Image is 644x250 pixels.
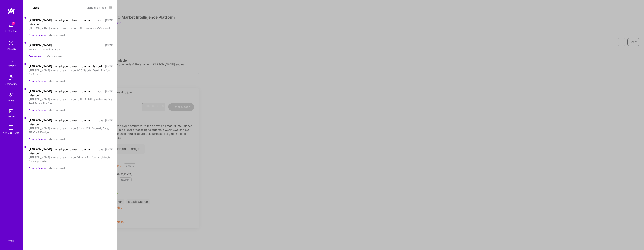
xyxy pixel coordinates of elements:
[6,235,16,242] a: Profile
[105,64,114,68] div: [DATE]
[29,155,114,163] div: [PERSON_NAME] wants to team up on Ari: AI + Platform Architects for early startup
[6,73,15,82] img: Community
[49,137,65,141] button: Mark as read
[29,147,97,155] div: [PERSON_NAME] invited you to team up on a mission!
[29,18,95,26] div: [PERSON_NAME] invited you to team up on a mission!
[105,43,114,47] div: [DATE]
[12,22,15,25] span: 6
[29,64,102,68] div: [PERSON_NAME] invited you to team up on a mission!
[7,91,15,99] img: Invite
[7,39,15,47] img: discovery
[6,64,16,68] div: Missions
[29,79,46,83] button: Open mission
[99,147,114,155] div: over [DATE]
[6,47,16,51] div: Discovery
[29,47,114,51] div: Wants to connect with you
[49,108,65,112] button: Mark as read
[7,124,15,131] img: guide book
[49,33,65,37] button: Mark as read
[29,108,46,112] button: Open mission
[9,109,13,113] img: tokens
[8,239,14,242] div: Profile
[4,29,18,33] div: Notifications
[97,18,114,26] div: about [DATE]
[86,5,106,11] button: Mark all as read
[7,114,15,118] div: Tokens
[29,126,114,134] div: [PERSON_NAME] wants to team up on Grindr: iOS, Android, Data, BE, QA & Design
[29,68,114,76] div: [PERSON_NAME] wants to team up on WSC Sports: GenAI Platform for Sports
[2,131,20,135] div: [DOMAIN_NAME]
[29,33,46,37] button: Open mission
[29,89,95,97] div: [PERSON_NAME] invited you to team up on a mission!
[29,137,46,141] button: Open mission
[5,82,17,86] div: Community
[49,166,65,170] button: Mark as read
[29,26,114,30] div: [PERSON_NAME] wants to team up on [URL]: Team for MVP sprint
[47,54,63,58] button: Mark as read
[8,99,14,103] div: Invite
[29,118,97,126] div: [PERSON_NAME] invited you to team up on a mission!
[7,56,15,64] img: teamwork
[7,22,15,29] img: bell
[27,5,39,11] button: Close
[97,89,114,97] div: about [DATE]
[49,79,65,83] button: Mark as read
[29,43,52,47] div: [PERSON_NAME]
[8,8,15,14] img: logo
[99,118,114,126] div: over [DATE]
[29,166,46,170] button: Open mission
[29,97,114,105] div: [PERSON_NAME] wants to team up on [URL]: Building an Innovative Real Estate Platform
[29,54,44,58] button: See request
